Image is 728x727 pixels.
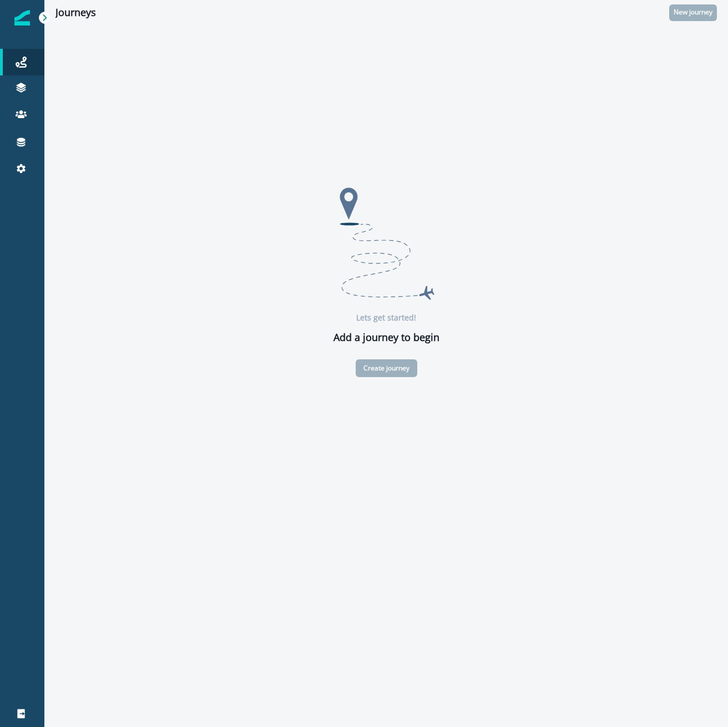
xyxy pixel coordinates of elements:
[356,359,417,377] button: Create journey
[669,4,717,21] button: New journey
[333,182,439,305] img: Journey
[356,312,416,323] p: Lets get started!
[674,8,712,16] p: New journey
[55,7,96,19] h1: Journeys
[333,330,439,345] p: Add a journey to begin
[363,364,410,372] p: Create journey
[14,10,30,26] img: Inflection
